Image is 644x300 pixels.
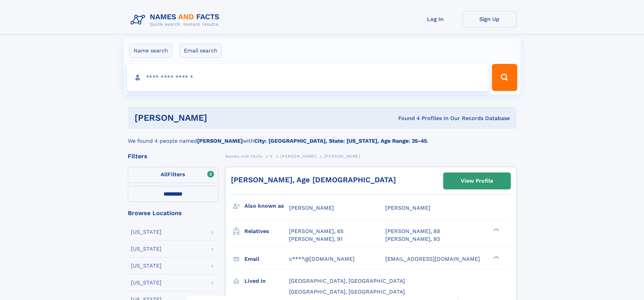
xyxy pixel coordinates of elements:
[244,226,289,237] h3: Relatives
[225,152,262,160] a: Names and Facts
[289,235,342,243] a: [PERSON_NAME], 91
[324,154,360,159] span: [PERSON_NAME]
[231,176,396,184] a: [PERSON_NAME], Age [DEMOGRAPHIC_DATA]
[129,44,172,58] label: Name search
[135,114,303,122] h1: [PERSON_NAME]
[492,255,500,259] div: ❯
[131,229,162,235] div: [US_STATE]
[444,173,510,189] a: View Profile
[161,171,168,178] span: All
[385,205,430,211] span: [PERSON_NAME]
[244,275,289,287] h3: Lived in
[461,173,493,189] div: View Profile
[128,129,517,145] div: We found 4 people named with .
[131,263,162,269] div: [US_STATE]
[303,115,510,122] div: Found 4 Profiles In Our Records Database
[131,280,162,285] div: [US_STATE]
[492,64,517,91] button: Search Button
[128,167,218,183] label: Filters
[408,11,462,27] a: Log In
[289,205,334,211] span: [PERSON_NAME]
[289,278,405,284] span: [GEOGRAPHIC_DATA], [GEOGRAPHIC_DATA]
[289,289,405,295] span: [GEOGRAPHIC_DATA], [GEOGRAPHIC_DATA]
[131,246,162,252] div: [US_STATE]
[492,228,500,232] div: ❯
[197,138,243,144] b: [PERSON_NAME]
[280,154,316,159] span: [PERSON_NAME]
[280,152,316,160] a: [PERSON_NAME]
[270,154,273,159] span: V
[128,11,225,29] img: Logo Names and Facts
[385,228,440,235] a: [PERSON_NAME], 88
[254,138,427,144] b: City: [GEOGRAPHIC_DATA], State: [US_STATE], Age Range: 35-45
[289,228,343,235] a: [PERSON_NAME], 65
[180,44,222,58] label: Email search
[127,64,489,91] input: search input
[385,235,440,243] a: [PERSON_NAME], 93
[128,210,218,216] div: Browse Locations
[385,256,480,262] span: [EMAIL_ADDRESS][DOMAIN_NAME]
[244,253,289,265] h3: Email
[244,200,289,212] h3: Also known as
[462,11,517,27] a: Sign Up
[128,153,218,159] div: Filters
[270,152,273,160] a: V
